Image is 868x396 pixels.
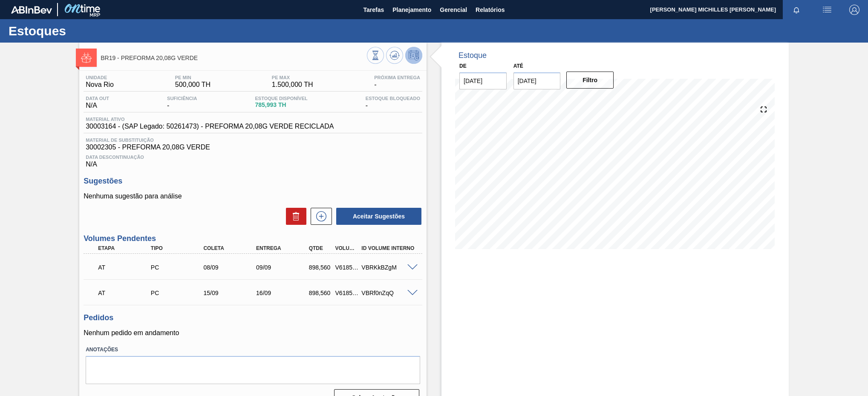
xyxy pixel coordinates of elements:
div: Excluir Sugestões [282,208,306,225]
div: 898,560 [307,264,335,271]
span: Data Descontinuação [86,155,420,160]
span: Nova Rio [86,81,114,89]
span: PE MIN [175,75,211,80]
span: Relatórios [476,5,505,15]
div: Tipo [149,245,208,251]
div: 15/09/2025 [201,290,260,296]
div: Nova sugestão [306,208,332,225]
div: Id Volume Interno [359,245,418,251]
h1: Estoques [9,26,160,36]
p: Nenhum pedido em andamento [84,329,422,337]
p: AT [98,290,153,296]
input: dd/mm/yyyy [459,72,507,89]
span: Tarefas [363,5,384,15]
div: Coleta [201,245,260,251]
span: Material ativo [86,117,334,122]
img: TNhmsLtSVTkK8tSr43FrP2fwEKptu5GPRR3wAAAABJRU5ErkJggg== [11,6,52,14]
span: Gerencial [440,5,467,15]
div: VBRKkBZgM [359,264,418,271]
div: Aceitar Sugestões [332,207,422,226]
span: Estoque Bloqueado [366,96,420,101]
div: Volume Portal [333,245,361,251]
span: Data out [86,96,109,101]
div: N/A [84,96,111,109]
div: - [372,75,422,89]
span: 500,000 TH [175,81,211,89]
span: Suficiência [167,96,197,101]
span: Estoque Disponível [255,96,307,101]
span: Próxima Entrega [374,75,420,80]
button: Atualizar Gráfico [386,47,403,64]
div: - [363,96,422,109]
span: 30002305 - PREFORMA 20,08G VERDE [86,143,420,151]
h3: Volumes Pendentes [84,234,422,243]
p: Nenhuma sugestão para análise [84,192,422,200]
img: Ícone [81,52,92,63]
div: 16/09/2025 [254,290,313,296]
span: Material de Substituição [86,138,420,143]
span: PE MAX [272,75,313,80]
div: - [165,96,199,109]
button: Aceitar Sugestões [336,208,421,225]
span: 785,993 TH [255,102,307,108]
div: N/A [84,151,422,168]
span: 1.500,000 TH [272,81,313,89]
span: Unidade [86,75,114,80]
div: 898,560 [307,290,335,296]
div: VBRf0nZqQ [359,290,418,296]
span: Planejamento [392,5,431,15]
div: Pedido de Compra [149,290,208,296]
img: userActions [822,5,832,15]
div: 08/09/2025 [201,264,260,271]
span: 30003164 - (SAP Legado: 50261473) - PREFORMA 20,08G VERDE RECICLADA [86,123,334,130]
h3: Sugestões [84,177,422,186]
div: Estoque [459,51,487,60]
p: AT [98,264,153,271]
div: V618503 [333,264,361,271]
div: 09/09/2025 [254,264,313,271]
button: Visão Geral dos Estoques [367,47,384,64]
label: Até [513,63,523,69]
div: Entrega [254,245,313,251]
button: Desprogramar Estoque [405,47,422,64]
div: Aguardando Informações de Transporte [96,258,155,277]
input: dd/mm/yyyy [513,72,561,89]
img: Logout [849,5,859,15]
div: Qtde [307,245,335,251]
h3: Pedidos [84,313,422,322]
label: Anotações [86,344,420,356]
button: Filtro [566,72,614,89]
div: Aguardando Informações de Transporte [96,284,155,302]
label: De [459,63,467,69]
div: Etapa [96,245,155,251]
div: V618504 [333,290,361,296]
button: Notificações [783,4,810,16]
span: BR19 - PREFORMA 20,08G VERDE [101,55,367,61]
div: Pedido de Compra [149,264,208,271]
